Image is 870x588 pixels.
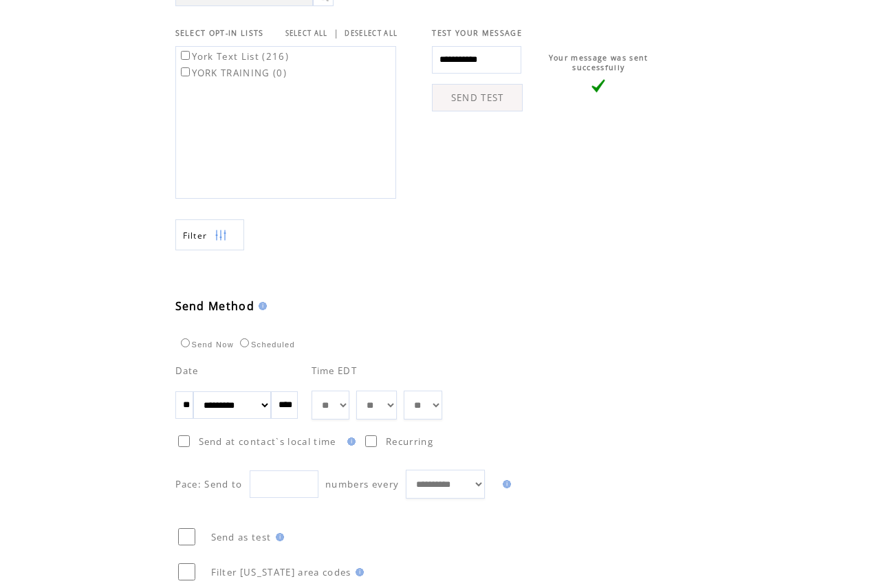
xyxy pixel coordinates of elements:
input: Send Now [181,338,190,347]
img: help.gif [272,533,284,541]
label: Scheduled [237,340,295,349]
img: filters.png [215,220,227,251]
input: Scheduled [240,338,249,347]
span: Pace: Send to [175,478,243,490]
input: YORK TRAINING (0) [181,67,190,76]
a: Filter [175,219,244,250]
img: vLarge.png [591,79,605,93]
span: Date [175,364,199,377]
span: SELECT OPT-IN LISTS [175,28,264,38]
a: SELECT ALL [285,29,328,38]
span: TEST YOUR MESSAGE [432,28,522,38]
a: DESELECT ALL [345,29,398,38]
label: Send Now [177,340,234,349]
span: Show filters [183,230,208,241]
span: Your message was sent successfully [549,53,649,72]
label: York Text List (216) [178,50,290,63]
span: Send Method [175,298,255,314]
span: Time EDT [312,364,358,377]
img: help.gif [343,437,356,446]
span: numbers every [325,478,399,490]
img: help.gif [499,480,511,488]
span: Send as test [211,531,272,543]
input: York Text List (216) [181,51,190,60]
span: | [334,27,339,39]
span: Recurring [386,435,433,448]
label: YORK TRAINING (0) [178,67,287,79]
img: help.gif [351,568,364,576]
span: Send at contact`s local time [199,435,336,448]
img: help.gif [254,302,267,310]
span: Filter [US_STATE] area codes [211,566,351,578]
a: SEND TEST [432,84,523,111]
